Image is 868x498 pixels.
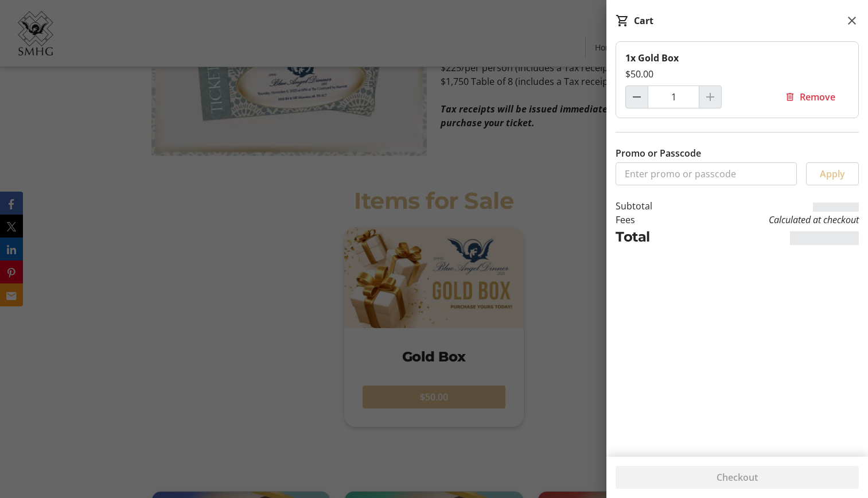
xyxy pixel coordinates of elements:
td: Fees [616,213,686,227]
div: $50.00 [625,67,849,81]
div: Cart [634,14,653,28]
td: Calculated at checkout [686,213,859,227]
div: 1x Gold Box [625,51,849,65]
button: Decrement by one [626,86,648,108]
button: Apply [806,162,859,185]
button: Remove [771,85,849,108]
span: Remove [800,90,835,104]
label: Promo or Passcode [616,146,701,160]
span: Apply [820,167,845,181]
input: Gold Box Quantity [648,85,699,108]
input: Enter promo or passcode [616,162,797,185]
td: Subtotal [616,199,686,213]
td: Total [616,227,686,247]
